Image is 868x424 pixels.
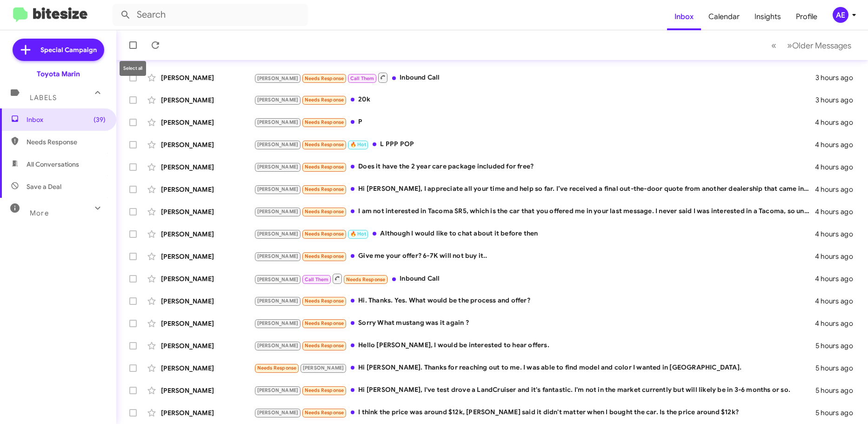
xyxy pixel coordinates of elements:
[257,320,299,326] span: [PERSON_NAME]
[257,186,299,192] span: [PERSON_NAME]
[815,207,861,216] div: 4 hours ago
[815,185,861,194] div: 4 hours ago
[305,410,344,416] span: Needs Response
[305,186,344,192] span: Needs Response
[766,36,782,55] button: Previous
[305,164,344,170] span: Needs Response
[120,61,146,76] div: Select all
[815,95,861,105] div: 3 hours ago
[815,363,861,373] div: 5 hours ago
[305,298,344,304] span: Needs Response
[254,206,815,217] div: I am not interested in Tacoma SR5, which is the car that you offered me in your last message. I n...
[257,209,299,215] span: [PERSON_NAME]
[257,253,299,259] span: [PERSON_NAME]
[254,162,815,172] div: Does it have the 2 year care package included for free?
[37,69,80,79] div: Toyota Marin
[254,385,815,396] div: Hi [PERSON_NAME], I've test drove a LandCruiser and it's fantastic. I'm not in the market current...
[257,387,299,393] span: [PERSON_NAME]
[305,276,329,283] span: Call Them
[254,318,815,329] div: Sorry What mustang was it again ?
[161,207,254,216] div: [PERSON_NAME]
[766,36,857,55] nav: Page navigation example
[161,341,254,350] div: [PERSON_NAME]
[254,340,815,351] div: Hello [PERSON_NAME], I would be interested to hear offers.
[161,162,254,172] div: [PERSON_NAME]
[254,139,815,150] div: L PPP POP
[833,7,848,23] div: AE
[13,39,104,61] a: Special Campaign
[161,408,254,417] div: [PERSON_NAME]
[257,164,299,170] span: [PERSON_NAME]
[305,209,344,215] span: Needs Response
[254,117,815,128] div: P
[27,115,106,124] span: Inbox
[305,141,344,148] span: Needs Response
[161,95,254,105] div: [PERSON_NAME]
[257,365,297,371] span: Needs Response
[815,162,861,172] div: 4 hours ago
[667,3,701,30] a: Inbox
[815,118,861,127] div: 4 hours ago
[815,73,861,82] div: 3 hours ago
[257,343,299,349] span: [PERSON_NAME]
[815,140,861,149] div: 4 hours ago
[825,7,858,23] button: AE
[257,119,299,125] span: [PERSON_NAME]
[93,115,106,124] span: (39)
[305,75,344,81] span: Needs Response
[254,407,815,418] div: I think the price was around $12k, [PERSON_NAME] said it didn't matter when I bought the car. Is ...
[781,36,857,55] button: Next
[161,140,254,149] div: [PERSON_NAME]
[815,229,861,239] div: 4 hours ago
[30,209,49,217] span: More
[254,251,815,262] div: Give me your offer? 6-7K will not buy it..
[254,94,815,105] div: 20k
[257,276,299,283] span: [PERSON_NAME]
[254,72,815,83] div: Inbound Call
[771,40,776,51] span: «
[161,386,254,395] div: [PERSON_NAME]
[350,75,374,81] span: Call Them
[303,365,344,371] span: [PERSON_NAME]
[815,274,861,283] div: 4 hours ago
[254,229,815,239] div: Although I would like to chat about it before then
[350,231,366,237] span: 🔥 Hot
[701,3,747,30] a: Calendar
[257,410,299,416] span: [PERSON_NAME]
[305,97,344,103] span: Needs Response
[815,408,861,417] div: 5 hours ago
[254,296,815,306] div: Hi. Thanks. Yes. What would be the process and offer?
[161,229,254,239] div: [PERSON_NAME]
[787,40,792,51] span: »
[305,387,344,393] span: Needs Response
[257,298,299,304] span: [PERSON_NAME]
[305,231,344,237] span: Needs Response
[27,182,61,191] span: Save a Deal
[305,343,344,349] span: Needs Response
[305,119,344,125] span: Needs Response
[27,137,106,147] span: Needs Response
[788,3,825,30] a: Profile
[161,319,254,328] div: [PERSON_NAME]
[346,276,386,283] span: Needs Response
[305,320,344,326] span: Needs Response
[815,319,861,328] div: 4 hours ago
[747,3,788,30] a: Insights
[30,94,57,102] span: Labels
[254,273,815,284] div: Inbound Call
[254,184,815,195] div: Hi [PERSON_NAME], I appreciate all your time and help so far. I’ve received a final out-the-door ...
[161,73,254,82] div: [PERSON_NAME]
[257,75,299,81] span: [PERSON_NAME]
[161,252,254,261] div: [PERSON_NAME]
[815,296,861,306] div: 4 hours ago
[161,363,254,373] div: [PERSON_NAME]
[815,252,861,261] div: 4 hours ago
[27,160,79,169] span: All Conversations
[161,185,254,194] div: [PERSON_NAME]
[350,141,366,148] span: 🔥 Hot
[161,296,254,306] div: [PERSON_NAME]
